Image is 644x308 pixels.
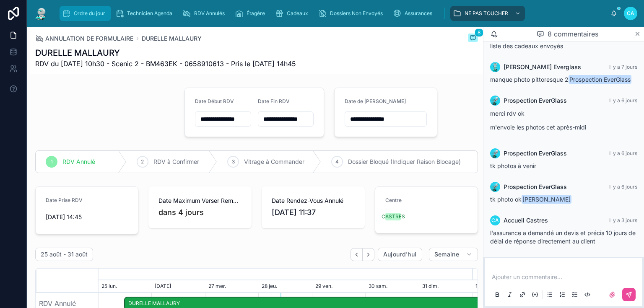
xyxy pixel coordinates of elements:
[526,217,548,224] font: Castres
[465,10,508,16] font: NE PAS TOUCHER
[478,29,480,36] font: 8
[383,251,417,258] font: Aujourd'hui
[46,213,82,220] font: [DATE] 14:45
[504,217,525,224] font: Accueil
[195,98,234,104] font: Date Début RDV
[627,10,634,16] font: CA
[180,6,231,21] a: RDV Annulés
[315,283,332,289] font: 29 ven.
[609,184,637,190] font: Il y a 6 jours
[35,34,133,43] a: ANNULATION DE FORMULAIRE
[127,10,172,16] font: Technicien Agenda
[35,48,120,58] font: DURELLE MALLAURY
[247,10,265,16] font: Étagère
[405,10,432,16] font: Assurances
[369,283,387,289] font: 30 sam.
[504,97,537,104] font: Prospection
[491,217,499,223] font: CA
[141,158,144,165] font: 2
[35,60,296,68] font: RDV du [DATE] 10h30 - Scenic 2 - BM463EK - 0658910613 - Pris le [DATE] 14h45
[609,97,637,104] font: Il y a 6 jours
[609,150,637,156] font: Il y a 6 jours
[378,248,422,261] button: Aujourd'hui
[553,63,581,70] font: Everglass
[385,197,402,203] font: Centre
[468,34,478,44] button: 8
[262,283,277,289] font: 28 jeu.
[316,6,389,21] a: Dossiers Non Envoyés
[345,98,406,104] font: Date de [PERSON_NAME]
[272,208,316,217] font: [DATE] 11:37
[539,150,567,157] font: EverGlass
[51,158,53,165] font: 1
[490,229,636,245] font: l'assurance a demandé un devis et précis 10 jours de délai de réponse directement au client
[46,197,83,203] font: Date Prise RDV
[504,183,537,190] font: Prospection
[153,158,199,165] font: RDV à Confirmer
[287,10,308,16] font: Cadeaux
[490,196,522,203] font: tk photo ok
[142,34,202,43] a: DURELLE MALLAURY
[142,35,202,42] font: DURELLE MALLAURY
[490,124,586,131] font: m'envoie les photos cet après-midi
[208,283,226,289] font: 27 mer.
[335,158,339,165] font: 4
[348,158,461,165] font: Dossier Bloqué (Indiquer Raison Blocage)
[34,7,49,20] img: Logo de l'application
[232,6,271,21] a: Étagère
[504,63,552,70] font: [PERSON_NAME]
[258,98,290,104] font: Date Fin RDV
[101,283,117,289] font: 25 lun.
[62,158,95,165] font: RDV Annulé
[490,76,569,83] font: manque photo pittoresque 2
[45,35,133,42] font: ANNULATION DE FORMULAIRE
[158,197,273,204] font: Date Maximum Verser Remplacer Le RDV
[504,150,537,157] font: Prospection
[74,10,105,16] font: Ordre du jour
[422,283,439,289] font: 31 dim.
[330,10,383,16] font: Dossiers Non Envoyés
[232,158,235,165] font: 3
[272,197,343,204] font: Date Rendez-Vous Annulé
[475,283,490,289] font: 1 lundi
[522,196,571,203] font: [PERSON_NAME]
[609,217,637,223] font: Il y a 3 jours
[39,299,76,308] font: RDV Annulé
[244,158,304,165] font: Vitrage à Commander
[273,6,314,21] a: Cadeaux
[429,248,478,261] button: Semaine
[539,97,567,104] font: EverGlass
[548,30,598,38] font: 8 commentaires
[434,251,459,258] font: Semaine
[569,76,631,83] font: Prospection EverGlass
[539,183,567,190] font: EverGlass
[490,110,525,117] font: merci rdv ok
[390,6,438,21] a: Assurances
[382,213,405,220] font: CASTRES
[128,300,180,306] font: DURELLE MALLAURY
[194,10,225,16] font: RDV Annulés
[60,6,111,21] a: Ordre du jour
[41,251,88,258] font: 25 août - 31 août
[609,64,637,70] font: Il y a 7 jours
[113,6,178,21] a: Technicien Agenda
[490,162,536,169] font: tk photos à venir
[55,4,610,23] div: contenu déroulant
[158,208,204,217] font: dans 4 jours
[155,283,171,289] font: [DATE]
[450,6,525,21] a: NE PAS TOUCHER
